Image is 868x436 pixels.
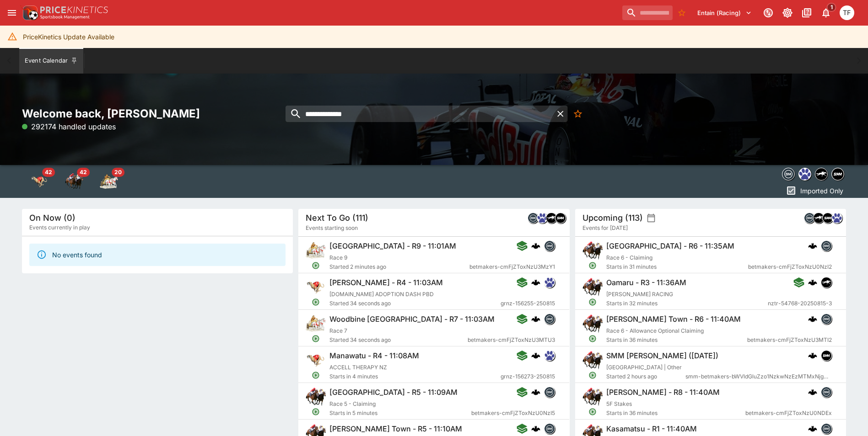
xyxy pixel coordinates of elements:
img: horse_racing.png [582,240,603,261]
div: nztr [546,213,557,223]
span: betmakers-cmFjZToxNzU3MTI2 [747,335,832,345]
span: 1 [827,3,836,12]
img: betmakers.png [545,241,555,251]
img: betmakers.png [545,424,555,434]
img: horse_racing.png [582,277,603,297]
span: Race 7 [329,327,347,334]
img: nztr.png [546,213,556,223]
button: Notifications [818,5,834,21]
span: Race 6 - Claiming [606,254,652,261]
span: Race 5 - Claiming [329,400,376,407]
div: grnz [831,213,842,223]
span: grnz-156255-250815 [501,299,555,308]
img: logo-cerberus.svg [808,388,817,397]
img: logo-cerberus.svg [808,351,817,360]
img: betmakers.png [782,168,794,180]
img: logo-cerberus.svg [808,278,817,287]
div: cerberus [531,424,540,433]
span: Starts in 5 minutes [329,409,471,418]
button: Documentation [798,5,815,21]
button: No Bookmarks [570,106,587,122]
span: betmakers-cmFjZToxNzU3MzY1 [469,262,555,271]
img: betmakers.png [545,314,555,324]
h6: [PERSON_NAME] Town - R5 - 11:10AM [329,424,462,434]
h6: Woodbine [GEOGRAPHIC_DATA] - R7 - 11:03AM [329,314,495,324]
span: 20 [112,168,124,177]
div: nztr [821,277,832,288]
svg: Open [312,261,320,270]
span: smm-betmakers-bWVldGluZzo1NzkwNzEzMTMxNjgwNDE3MzE [685,372,832,381]
img: betmakers.png [821,424,831,434]
img: logo-cerberus.svg [808,241,817,250]
img: logo-cerberus.svg [531,241,540,250]
span: betmakers-cmFjZToxNzU0NzI5 [471,409,555,418]
h5: Upcoming (113) [582,213,643,223]
div: Harness Racing [100,172,118,191]
button: Connected to PK [760,5,776,21]
div: Event type filters [780,165,846,183]
span: 5F Stakes [606,400,632,407]
span: betmakers-cmFjZToxNzU0NzI2 [748,262,832,271]
button: settings [647,213,656,223]
span: Events for [DATE] [582,223,628,233]
div: grnz [537,213,548,223]
img: samemeetingmulti.png [823,213,833,223]
div: Event type filters [22,165,126,198]
span: ACCELL THERAPY NZ [329,364,387,371]
svg: Open [588,298,597,306]
h6: [GEOGRAPHIC_DATA] - R5 - 11:09AM [329,388,458,397]
div: Tom Flynn [840,5,854,20]
div: grnz [544,350,555,361]
span: nztr-54768-20250815-3 [768,299,832,308]
div: betmakers [544,387,555,398]
img: betmakers.png [804,213,814,223]
img: logo-cerberus.svg [531,424,540,433]
img: samemeetingmulti.png [555,213,566,223]
img: Sportsbook Management [40,15,90,19]
div: No events found [52,246,102,263]
div: cerberus [531,388,540,397]
div: cerberus [808,278,817,287]
span: Started 34 seconds ago [329,299,501,308]
img: grnz.png [545,351,555,361]
button: Toggle light/dark mode [779,5,796,21]
img: betmakers.png [821,314,831,324]
svg: Open [312,298,320,306]
img: harness_racing [100,172,118,191]
img: horse_racing.png [582,350,603,370]
img: nztr.png [821,277,831,287]
span: [GEOGRAPHIC_DATA] | Other [606,364,682,371]
img: logo-cerberus.svg [531,388,540,397]
div: betmakers [821,240,832,251]
h6: Oamaru - R3 - 11:36AM [606,278,686,287]
img: greyhound_racing [30,172,49,191]
img: horse_racing.png [582,314,603,334]
div: grnz [544,277,555,288]
img: logo-cerberus.svg [531,351,540,360]
button: No Bookmarks [674,5,689,20]
img: betmakers.png [821,387,831,397]
img: samemeetingmulti.png [821,351,831,361]
svg: Open [588,335,597,343]
img: nztr.png [814,213,824,223]
span: Race 9 [329,254,347,261]
button: open drawer [4,5,20,21]
input: search [286,106,553,122]
span: Starts in 36 minutes [606,335,747,345]
span: grnz-156273-250815 [501,372,555,381]
div: betmakers [782,168,795,181]
svg: Open [588,261,597,270]
p: 292174 handled updates [22,121,116,132]
svg: Open [312,335,320,343]
div: betmakers [528,213,539,223]
img: logo-cerberus.svg [531,278,540,287]
button: Event Calendar [19,48,83,74]
img: betmakers.png [821,241,831,251]
div: samemeetingmulti [821,350,832,361]
h6: Manawatu - R4 - 11:08AM [329,351,419,361]
img: betmakers.png [545,387,555,397]
h6: [PERSON_NAME] - R4 - 11:03AM [329,278,443,287]
div: samemeetingmulti [822,213,833,223]
span: Events starting soon [306,223,358,233]
div: nztr [813,213,824,223]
